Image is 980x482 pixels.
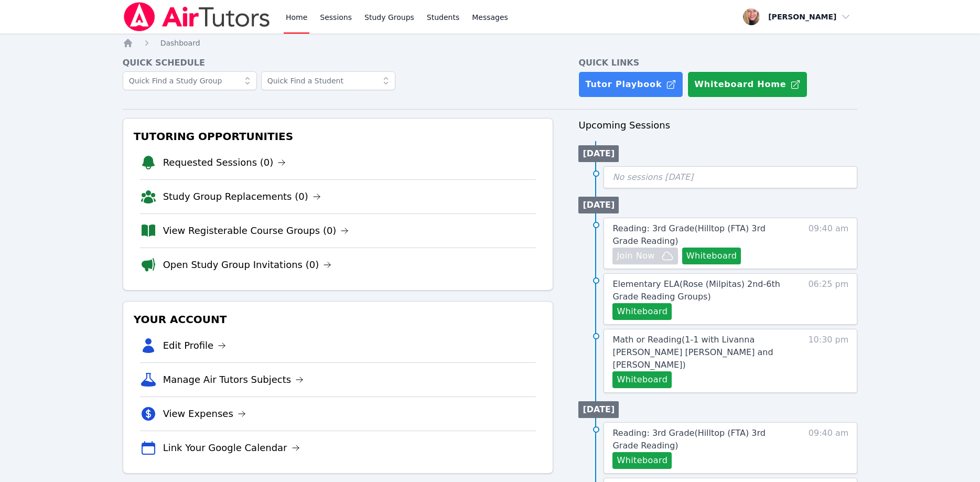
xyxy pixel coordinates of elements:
span: No sessions [DATE] [612,172,693,182]
span: Messages [472,12,508,23]
button: Whiteboard [612,303,672,320]
a: View Registerable Course Groups (0) [163,223,349,238]
button: Whiteboard [612,452,672,469]
li: [DATE] [578,401,619,418]
a: Reading: 3rd Grade(Hilltop (FTA) 3rd Grade Reading) [612,427,789,452]
a: Study Group Replacements (0) [163,189,321,204]
nav: Breadcrumb [123,38,858,48]
a: View Expenses [163,406,246,421]
h4: Quick Schedule [123,57,554,69]
h3: Upcoming Sessions [578,118,857,133]
span: 09:40 am [809,222,849,264]
span: Reading: 3rd Grade ( Hilltop (FTA) 3rd Grade Reading ) [612,223,765,246]
span: 06:25 pm [808,278,848,320]
span: 09:40 am [809,427,849,469]
a: Requested Sessions (0) [163,155,286,170]
a: Link Your Google Calendar [163,441,300,455]
a: Reading: 3rd Grade(Hilltop (FTA) 3rd Grade Reading) [612,222,789,248]
a: Edit Profile [163,338,227,353]
input: Quick Find a Study Group [123,71,257,90]
span: Elementary ELA ( Rose (Milpitas) 2nd-6th Grade Reading Groups ) [612,279,780,302]
span: Dashboard [160,39,200,47]
span: Math or Reading ( 1-1 with Livanna [PERSON_NAME] [PERSON_NAME] and [PERSON_NAME] ) [612,335,773,370]
li: [DATE] [578,197,619,213]
a: Math or Reading(1-1 with Livanna [PERSON_NAME] [PERSON_NAME] and [PERSON_NAME]) [612,334,789,371]
span: 10:30 pm [808,334,848,388]
h3: Tutoring Opportunities [132,127,545,146]
input: Quick Find a Student [261,71,395,90]
a: Tutor Playbook [578,71,683,98]
button: Whiteboard [612,371,672,388]
a: Manage Air Tutors Subjects [163,372,304,387]
a: Elementary ELA(Rose (Milpitas) 2nd-6th Grade Reading Groups) [612,278,789,303]
li: [DATE] [578,145,619,162]
h3: Your Account [132,310,545,329]
button: Whiteboard Home [687,71,807,98]
img: Air Tutors [123,2,271,31]
button: Whiteboard [682,248,741,264]
span: Reading: 3rd Grade ( Hilltop (FTA) 3rd Grade Reading ) [612,428,765,451]
h4: Quick Links [578,57,857,69]
a: Dashboard [160,38,200,48]
button: Join Now [612,248,677,264]
span: Join Now [617,250,654,262]
a: Open Study Group Invitations (0) [163,258,332,272]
